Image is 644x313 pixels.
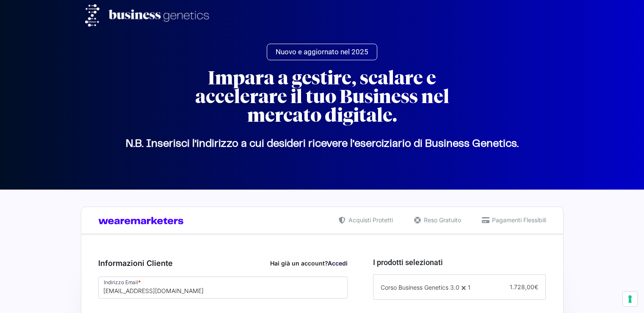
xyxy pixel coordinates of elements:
span: Corso Business Genetics 3.0 [381,284,459,291]
span: Acquisti Protetti [346,215,393,224]
span: € [534,283,538,291]
div: Hai già un account? [270,259,348,268]
span: Reso Gratuito [422,215,461,224]
input: Indirizzo Email * [98,277,348,299]
a: Accedi [328,260,348,267]
h3: Informazioni Cliente [98,257,348,269]
a: Nuovo e aggiornato nel 2025 [267,44,377,60]
span: Pagamenti Flessibili [490,215,546,224]
p: N.B. Inserisci l’indirizzo a cui desideri ricevere l’eserciziario di Business Genetics. [85,144,559,144]
span: 1 [468,284,470,291]
h2: Impara a gestire, scalare e accelerare il tuo Business nel mercato digitale. [170,69,475,125]
h3: I prodotti selezionati [373,257,546,268]
button: Le tue preferenze relative al consenso per le tecnologie di tracciamento [623,292,637,306]
span: 1.728,00 [510,283,538,291]
span: Nuovo e aggiornato nel 2025 [276,48,368,56]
